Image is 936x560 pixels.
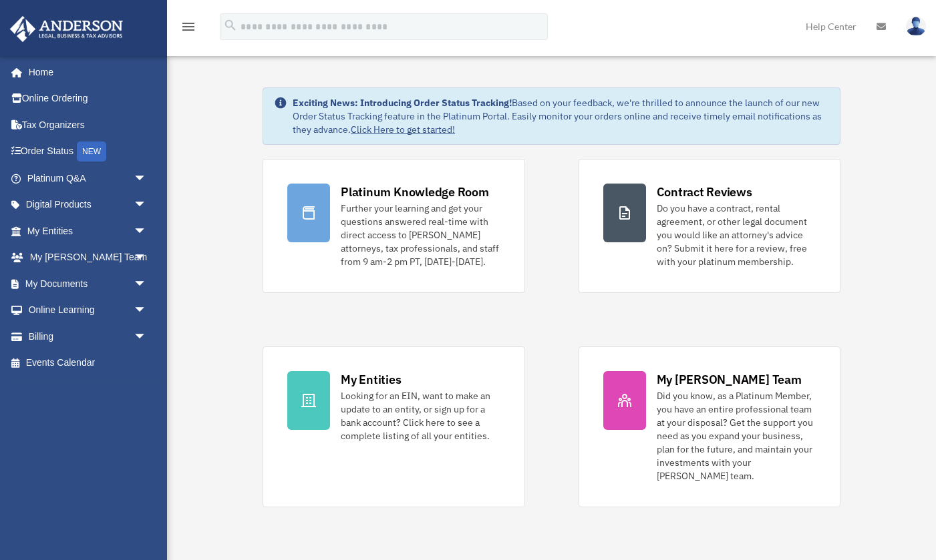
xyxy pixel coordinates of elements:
[263,159,524,293] a: Platinum Knowledge Room Further your learning and get your questions answered real-time with dire...
[341,389,500,443] div: Looking for an EIN, want to make an update to an entity, or sign up for a bank account? Click her...
[293,97,512,109] strong: Exciting News: Introducing Order Status Tracking!
[341,184,489,200] div: Platinum Knowledge Room
[579,159,840,293] a: Contract Reviews Do you have a contract, rental agreement, or other legal document you would like...
[9,323,167,350] a: Billingarrow_drop_down
[134,297,160,324] span: arrow_drop_down
[180,23,196,35] a: menu
[134,244,160,272] span: arrow_drop_down
[579,346,840,507] a: My [PERSON_NAME] Team Did you know, as a Platinum Member, you have an entire professional team at...
[341,202,500,268] div: Further your learning and get your questions answered real-time with direct access to [PERSON_NAM...
[293,96,829,136] div: Based on your feedback, we're thrilled to announce the launch of our new Order Status Tracking fe...
[9,138,167,166] a: Order StatusNEW
[351,123,455,135] a: Click Here to get started!
[9,297,167,324] a: Online Learningarrow_drop_down
[134,323,160,350] span: arrow_drop_down
[657,389,816,483] div: Did you know, as a Platinum Member, you have an entire professional team at your disposal? Get th...
[9,218,167,244] a: My Entitiesarrow_drop_down
[223,18,238,33] i: search
[657,184,752,200] div: Contract Reviews
[9,111,167,138] a: Tax Organizers
[9,350,167,376] a: Events Calendar
[657,202,816,268] div: Do you have a contract, rental agreement, or other legal document you would like an attorney's ad...
[180,19,196,35] i: menu
[134,218,160,245] span: arrow_drop_down
[9,165,167,192] a: Platinum Q&Aarrow_drop_down
[6,16,127,42] img: Anderson Advisors Platinum Portal
[906,17,926,36] img: User Pic
[134,165,160,192] span: arrow_drop_down
[9,192,167,218] a: Digital Productsarrow_drop_down
[341,371,401,388] div: My Entities
[77,142,106,162] div: NEW
[9,85,167,112] a: Online Ordering
[263,346,524,507] a: My Entities Looking for an EIN, want to make an update to an entity, or sign up for a bank accoun...
[9,270,167,297] a: My Documentsarrow_drop_down
[134,192,160,219] span: arrow_drop_down
[9,244,167,271] a: My [PERSON_NAME] Teamarrow_drop_down
[657,371,802,388] div: My [PERSON_NAME] Team
[134,270,160,298] span: arrow_drop_down
[9,59,160,85] a: Home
